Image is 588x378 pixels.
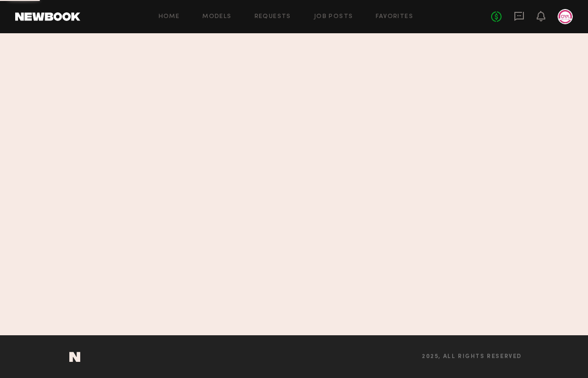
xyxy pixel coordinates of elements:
[376,14,413,20] a: Favorites
[314,14,353,20] a: Job Posts
[202,14,231,20] a: Models
[422,354,522,360] span: 2025, all rights reserved
[255,14,291,20] a: Requests
[159,14,180,20] a: Home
